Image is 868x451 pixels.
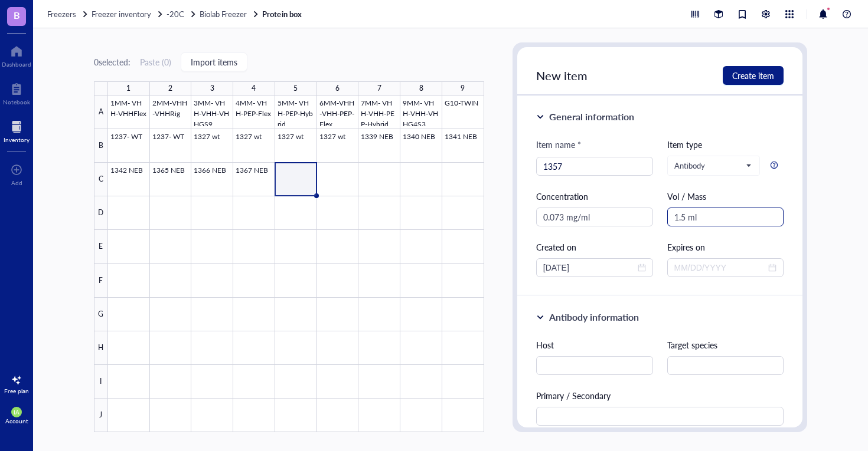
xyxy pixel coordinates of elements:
[94,196,108,230] div: D
[536,338,653,351] div: Host
[47,8,76,19] span: Freezers
[94,163,108,196] div: C
[94,230,108,264] div: E
[167,9,260,19] a: -20CBiolab Freezer
[667,241,784,254] div: Expires on
[200,8,247,19] span: Biolab Freezer
[536,389,784,402] div: Primary / Secondary
[543,261,635,274] input: MM/DD/YYYY
[377,81,381,96] div: 7
[94,298,108,331] div: G
[92,9,164,19] a: Freezer inventory
[667,138,784,151] div: Item type
[94,264,108,297] div: F
[11,179,22,186] div: Add
[549,310,639,324] div: Antibody information
[92,8,151,19] span: Freezer inventory
[94,365,108,399] div: I
[2,42,31,68] a: Dashboard
[674,261,766,274] input: MM/DD/YYYY
[262,9,304,19] a: Protein box
[181,52,247,71] button: Import items
[94,331,108,365] div: H
[191,57,237,67] span: Import items
[140,52,171,71] button: Paste (0)
[4,136,30,143] div: Inventory
[667,338,784,351] div: Target species
[94,55,130,68] div: 0 selected:
[168,81,172,96] div: 2
[94,129,108,163] div: B
[94,399,108,432] div: J
[4,387,29,394] div: Free plan
[210,81,214,96] div: 3
[549,110,634,124] div: General information
[723,66,784,85] button: Create item
[126,81,130,96] div: 1
[293,81,298,96] div: 5
[667,190,784,203] div: Vol / Mass
[536,241,653,254] div: Created on
[252,81,256,96] div: 4
[2,61,31,68] div: Dashboard
[419,81,423,96] div: 8
[14,8,20,22] span: B
[94,96,108,129] div: A
[5,417,28,424] div: Account
[461,81,465,96] div: 9
[536,138,581,151] div: Item name
[732,71,774,80] span: Create item
[47,9,89,19] a: Freezers
[4,117,30,143] a: Inventory
[3,98,30,106] div: Notebook
[536,67,588,84] span: New item
[3,80,30,106] a: Notebook
[14,409,19,416] span: IA
[167,8,184,19] span: -20C
[536,190,653,203] div: Concentration
[674,160,751,171] span: Antibody
[335,81,340,96] div: 6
